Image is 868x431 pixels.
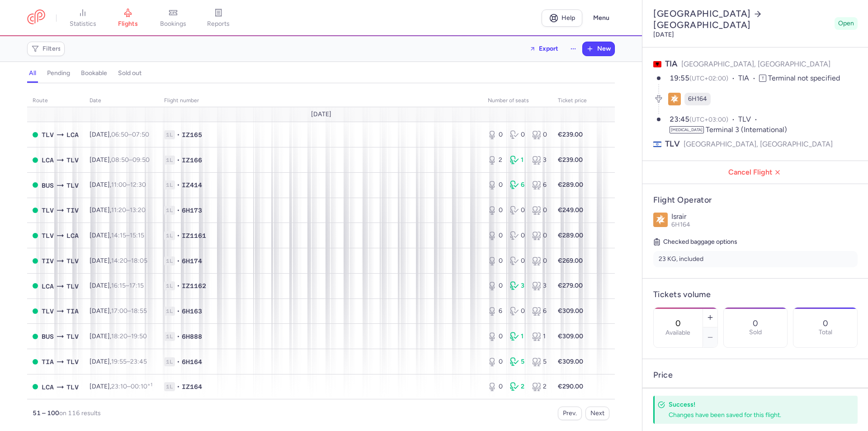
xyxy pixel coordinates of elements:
div: 0 [488,231,503,240]
span: TLV [42,231,54,241]
span: IZ414 [182,180,202,189]
span: Rinas Mother Teresa, Tirana, Albania [42,357,54,367]
span: • [177,256,180,265]
strong: €289.00 [558,181,583,189]
span: TLV [665,138,680,150]
strong: €239.00 [558,156,583,164]
time: 17:00 [111,307,127,315]
div: 0 [488,357,503,366]
span: [DATE], [90,307,147,315]
a: statistics [60,8,105,28]
sup: +1 [147,382,152,388]
button: New [583,42,614,56]
span: 1L [164,156,175,165]
span: statistics [70,20,96,28]
span: LCA [66,231,79,241]
div: 0 [510,231,525,240]
span: [DATE], [90,206,146,214]
div: 0 [532,130,547,139]
div: 5 [510,357,525,366]
span: – [111,358,147,365]
span: TIA [738,73,759,84]
span: • [177,357,180,366]
strong: €309.00 [558,307,583,315]
time: 18:20 [111,332,127,340]
span: [DATE], [90,156,150,164]
time: 07:50 [132,131,149,138]
span: IZ1161 [182,231,206,240]
time: 14:20 [111,257,127,265]
time: 19:50 [131,332,147,340]
span: – [111,181,146,189]
span: OPEN [33,208,38,213]
span: TLV [738,114,761,125]
time: 18:05 [131,257,147,265]
span: – [111,206,146,214]
time: 15:15 [130,232,144,239]
span: [GEOGRAPHIC_DATA], [GEOGRAPHIC_DATA] [681,60,830,68]
button: Next [585,407,609,420]
span: IZ164 [182,382,202,391]
a: CitizenPlane red outlined logo [27,9,45,26]
span: Terminal 3 (International) [706,125,787,134]
img: Israir logo [653,213,668,227]
span: 1L [164,382,175,391]
span: 6H164 [671,221,690,228]
time: 14:15 [111,232,126,239]
div: 0 [488,281,503,290]
div: 0 [488,206,503,215]
strong: €239.00 [558,131,583,138]
span: OPEN [33,182,38,188]
strong: €309.00 [558,332,583,340]
span: IZ166 [182,156,202,165]
strong: €269.00 [558,257,583,265]
span: TLV [42,130,54,140]
div: Changes have been saved for this flight. [669,411,838,419]
h4: pending [47,69,70,77]
div: 3 [510,281,525,290]
h4: Tickets volume [653,289,858,300]
th: Ticket price [552,94,592,108]
span: flights [118,20,138,28]
h4: all [29,69,36,77]
strong: €289.00 [558,232,583,239]
div: 3 [532,156,547,165]
span: Terminal not specified [768,74,840,82]
p: Israir [671,213,858,221]
span: 1L [164,256,175,265]
span: Ben Gurion International, Tel Aviv, Israel [66,256,79,266]
div: 3 [532,281,547,290]
span: • [177,156,180,165]
span: OPEN [33,233,38,238]
span: [DATE], [90,358,147,365]
span: Ben Gurion International, Tel Aviv, Israel [66,382,79,392]
span: [DATE], [90,181,146,189]
span: • [177,281,180,290]
span: Cancel Flight [650,168,861,176]
span: Filters [42,45,61,52]
h2: [GEOGRAPHIC_DATA] [GEOGRAPHIC_DATA] [653,8,831,31]
time: 11:20 [111,206,126,214]
span: IZ1162 [182,281,206,290]
span: 6H888 [182,332,202,341]
p: 0 [753,319,758,328]
strong: €279.00 [558,282,583,289]
div: 5 [532,357,547,366]
span: 6H174 [182,256,202,265]
span: LCA [66,130,79,140]
div: 0 [532,231,547,240]
span: (UTC+03:00) [689,116,728,123]
span: [MEDICAL_DATA] [670,126,704,133]
span: IZ165 [182,130,202,139]
span: – [111,307,147,315]
div: 0 [488,130,503,139]
time: 00:10 [131,383,152,390]
span: 6H173 [182,206,202,215]
time: 16:15 [111,282,126,289]
span: TLV [66,357,79,367]
p: Total [819,329,832,336]
span: • [177,307,180,316]
time: 11:00 [111,181,127,189]
span: – [111,282,144,289]
div: 6 [510,180,525,189]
